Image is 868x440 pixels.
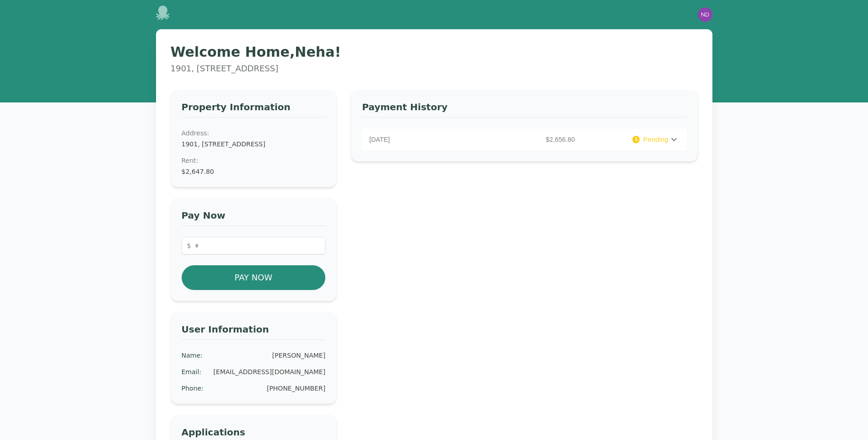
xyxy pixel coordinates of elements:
h3: User Information [182,323,326,340]
div: Phone : [182,384,204,393]
div: Name : [182,351,203,360]
h3: Payment History [362,101,686,118]
h3: Property Information [182,101,326,118]
h3: Pay Now [182,209,326,226]
dd: $2,647.80 [182,167,326,176]
button: Pay Now [182,265,326,290]
h1: Welcome Home, Neha ! [171,44,698,60]
dt: Address: [182,129,326,138]
p: $2,656.80 [474,135,579,144]
span: Pending [643,135,669,144]
div: [DATE]$2,656.80Pending [362,129,686,150]
dd: 1901, [STREET_ADDRESS] [182,140,326,149]
p: 1901, [STREET_ADDRESS] [171,62,698,75]
div: Email : [182,367,202,376]
div: [EMAIL_ADDRESS][DOMAIN_NAME] [213,367,325,376]
dt: Rent : [182,156,326,165]
div: [PHONE_NUMBER] [267,384,325,393]
div: [PERSON_NAME] [272,351,325,360]
p: [DATE] [369,135,474,144]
